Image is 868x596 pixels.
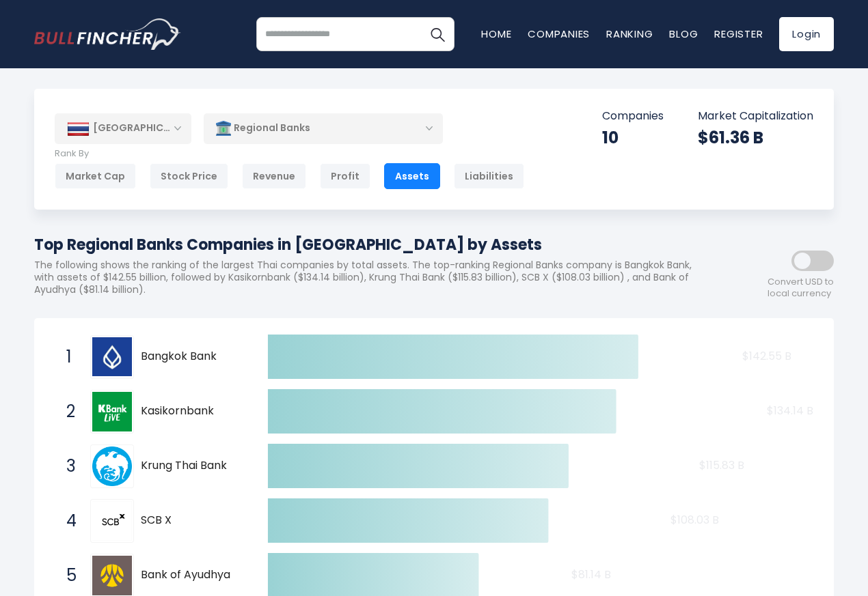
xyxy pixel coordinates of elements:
[92,446,132,486] img: Krung Thai Bank
[59,455,73,478] span: 3
[55,113,191,143] div: [GEOGRAPHIC_DATA]
[669,27,698,41] a: Blog
[768,276,834,300] span: Convert USD to local currency
[59,345,73,369] span: 1
[141,404,244,418] span: Kasikornbank
[59,564,73,587] span: 5
[698,109,813,124] p: Market Capitalization
[698,127,813,148] div: $61.36 B
[34,259,711,296] p: The following shows the ranking of the largest Thai companies by total assets. The top-ranking Re...
[204,113,443,144] div: Regional Banks
[242,163,306,189] div: Revenue
[34,18,181,50] img: bullfincher logo
[528,27,590,41] a: Companies
[767,403,813,418] text: $134.14 B
[34,18,181,50] a: Go to homepage
[92,392,132,431] img: Kasikornbank
[384,163,440,189] div: Assets
[742,348,791,364] text: $142.55 B
[481,27,511,41] a: Home
[55,163,136,189] div: Market Cap
[320,163,370,189] div: Profit
[420,17,455,51] button: Search
[59,400,73,423] span: 2
[59,509,73,533] span: 4
[141,568,244,582] span: Bank of Ayudhya
[606,27,653,41] a: Ranking
[92,556,132,595] img: Bank of Ayudhya
[670,512,719,528] text: $108.03 B
[92,501,132,541] img: SCB X
[714,27,763,41] a: Register
[602,109,664,124] p: Companies
[571,567,611,582] text: $81.14 B
[454,163,524,189] div: Liabilities
[34,233,711,256] h1: Top Regional Banks Companies in [GEOGRAPHIC_DATA] by Assets
[141,350,244,364] span: Bangkok Bank
[55,148,524,160] p: Rank By
[150,163,228,189] div: Stock Price
[141,513,244,528] span: SCB X
[699,457,744,473] text: $115.83 B
[602,127,664,148] div: 10
[92,337,132,377] img: Bangkok Bank
[779,17,834,51] a: Login
[141,459,244,473] span: Krung Thai Bank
